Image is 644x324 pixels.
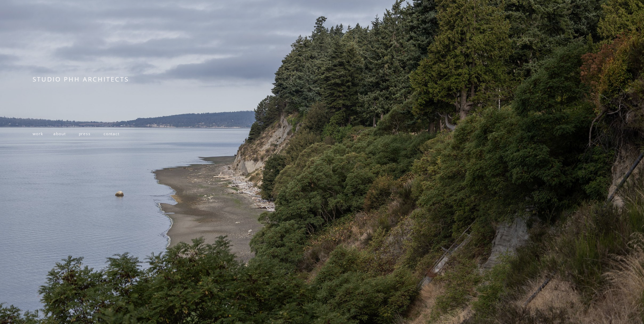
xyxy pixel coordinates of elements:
a: about [53,131,66,136]
span: STUDIO PHH ARCHITECTS [33,75,129,83]
a: press [79,131,91,136]
a: contact [104,131,119,136]
a: work [33,131,43,136]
